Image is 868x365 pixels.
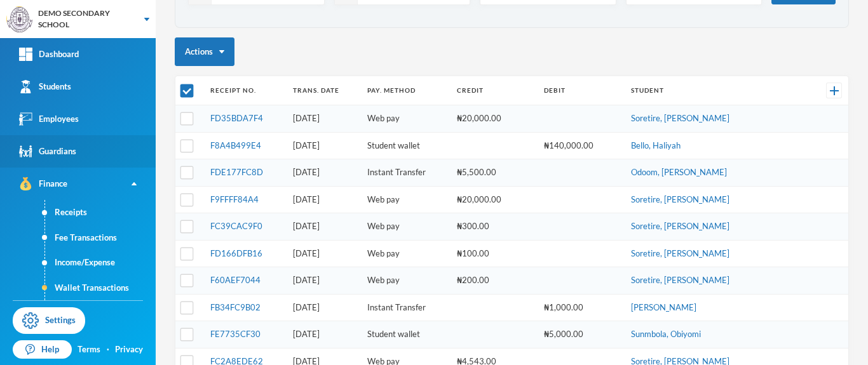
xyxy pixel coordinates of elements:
td: [DATE] [287,321,361,348]
div: DEMO SECONDARY SCHOOL [38,8,132,30]
a: F60AEF7044 [210,275,261,285]
a: Wallet Transactions [45,275,156,301]
button: Actions [175,37,234,66]
td: [DATE] [287,240,361,267]
td: Instant Transfer [361,159,451,187]
a: FDE177FC8D [210,167,263,177]
td: Web pay [361,240,451,267]
td: ₦5,000.00 [538,321,625,348]
a: FD166DFB16 [210,248,262,258]
a: Odoom, [PERSON_NAME] [631,167,727,177]
th: Pay. Method [361,76,451,105]
a: FC39CAC9F0 [210,221,262,231]
td: [DATE] [287,186,361,213]
a: Help [13,340,72,359]
img: logo [7,7,32,32]
td: ₦200.00 [451,267,538,295]
a: Soretire, [PERSON_NAME] [631,113,729,123]
a: [PERSON_NAME] [631,302,696,312]
a: Income/Expense [45,250,156,275]
a: Terms [78,343,100,356]
td: [DATE] [287,132,361,159]
a: Soretire, [PERSON_NAME] [631,248,729,258]
a: Soretire, [PERSON_NAME] [631,194,729,204]
td: [DATE] [287,294,361,321]
div: Finance [19,177,67,190]
a: F9FFFF84A4 [210,194,259,204]
div: Employees [19,112,79,126]
td: ₦140,000.00 [538,132,625,159]
th: Trans. Date [287,76,361,105]
div: Students [19,80,71,93]
td: Web pay [361,186,451,213]
a: Settings [13,307,85,334]
td: [DATE] [287,105,361,133]
td: ₦100.00 [451,240,538,267]
div: Dashboard [19,48,79,61]
a: Privacy [115,343,143,356]
td: ₦300.00 [451,213,538,241]
td: Web pay [361,267,451,295]
th: Student [625,76,813,105]
th: Credit [451,76,538,105]
td: Student wallet [361,132,451,159]
a: Fee Transactions [45,225,156,251]
a: Sunmbola, Obiyomi [631,329,701,339]
th: Debit [538,76,625,105]
td: ₦1,000.00 [538,294,625,321]
a: F8A4B499E4 [210,140,261,150]
td: [DATE] [287,213,361,241]
a: Bello, Haliyah [631,140,681,150]
td: Student wallet [361,321,451,348]
td: Web pay [361,213,451,241]
img: + [830,86,839,95]
a: Soretire, [PERSON_NAME] [631,221,729,231]
a: FE7735CF30 [210,329,261,339]
td: Instant Transfer [361,294,451,321]
a: FD35BDA7F4 [210,113,263,123]
td: [DATE] [287,159,361,187]
td: [DATE] [287,267,361,295]
td: ₦5,500.00 [451,159,538,187]
div: · [107,343,109,356]
th: Receipt No. [204,76,287,105]
td: Web pay [361,105,451,133]
td: ₦20,000.00 [451,105,538,133]
td: ₦20,000.00 [451,186,538,213]
a: Soretire, [PERSON_NAME] [631,275,729,285]
a: Receipts [45,200,156,225]
div: Guardians [19,145,76,158]
a: FB34FC9B02 [210,302,261,312]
